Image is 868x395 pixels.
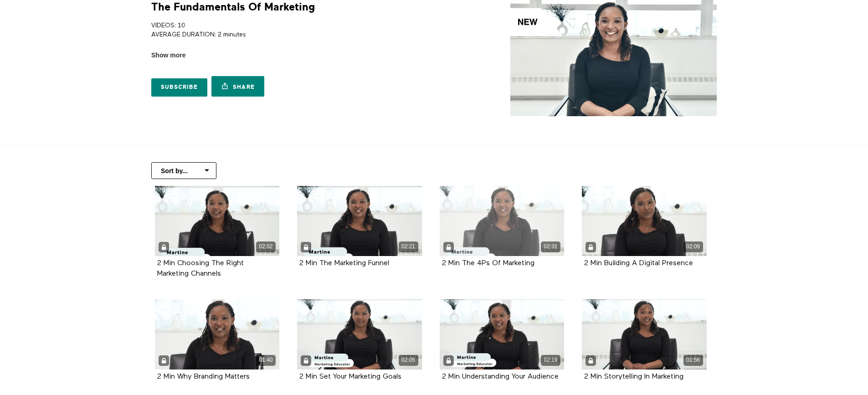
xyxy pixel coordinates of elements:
[157,373,250,380] a: 2 Min Why Branding Matters
[541,355,560,365] div: 02:19
[442,260,534,267] strong: 2 Min The 4Ps Of Marketing
[297,299,422,369] a: 2 Min Set Your Marketing Goals 02:05
[299,260,389,267] strong: 2 Min The Marketing Funnel
[299,373,401,380] a: 2 Min Set Your Marketing Goals
[442,373,559,380] a: 2 Min Understanding Your Audience
[155,299,280,369] a: 2 Min Why Branding Matters 01:40
[256,355,276,365] div: 01:40
[440,299,565,369] a: 2 Min Understanding Your Audience 02:19
[256,241,276,252] div: 02:02
[211,76,264,97] a: Share
[442,260,534,267] a: 2 Min The 4Ps Of Marketing
[399,355,418,365] div: 02:05
[151,51,185,60] span: Show more
[151,21,431,40] p: VIDEOS: 10 AVERAGE DURATION: 2 minutes
[299,260,389,267] a: 2 Min The Marketing Funnel
[582,299,707,369] a: 2 Min Storytelling In Marketing 01:56
[157,260,244,277] a: 2 Min Choosing The Right Marketing Channels
[297,186,422,256] a: 2 Min The Marketing Funnel 02:21
[155,186,280,256] a: 2 Min Choosing The Right Marketing Channels 02:02
[399,241,418,252] div: 02:21
[541,241,560,252] div: 02:31
[151,78,207,97] a: Subscribe
[584,373,683,380] a: 2 Min Storytelling In Marketing
[683,355,703,365] div: 01:56
[440,186,565,256] a: 2 Min The 4Ps Of Marketing 02:31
